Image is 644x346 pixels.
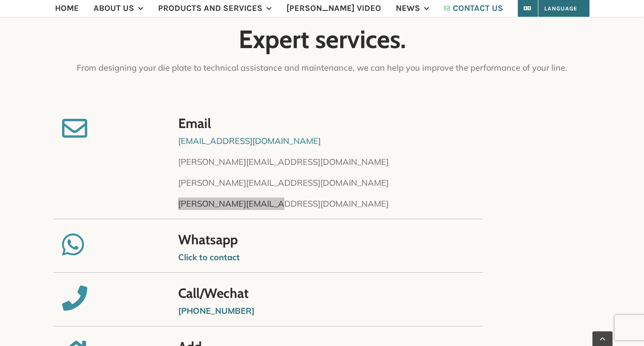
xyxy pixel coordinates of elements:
[453,4,503,13] span: CONTACT US
[54,62,590,74] p: From designing your die plate to technical assistance and maintenance, we can help you improve th...
[178,252,240,262] a: Click to contact
[178,197,582,210] p: [PERSON_NAME][EMAIL_ADDRESS][DOMAIN_NAME]
[178,177,582,189] p: [PERSON_NAME][EMAIL_ADDRESS][DOMAIN_NAME]
[178,305,254,316] a: [PHONE_NUMBER]
[54,26,590,53] h2: Expert services.
[158,4,262,13] span: PRODUCTS AND SERVICES
[178,156,582,168] p: [PERSON_NAME][EMAIL_ADDRESS][DOMAIN_NAME]
[93,4,134,13] span: ABOUT US
[178,136,321,146] a: [EMAIL_ADDRESS][DOMAIN_NAME]
[178,286,582,300] h3: Call/Wechat
[286,4,381,13] span: [PERSON_NAME] VIDEO
[530,5,577,12] span: Language
[396,4,420,13] span: NEWS
[178,232,582,247] h3: Whatsapp
[178,116,582,131] h3: Email
[55,4,79,13] span: HOME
